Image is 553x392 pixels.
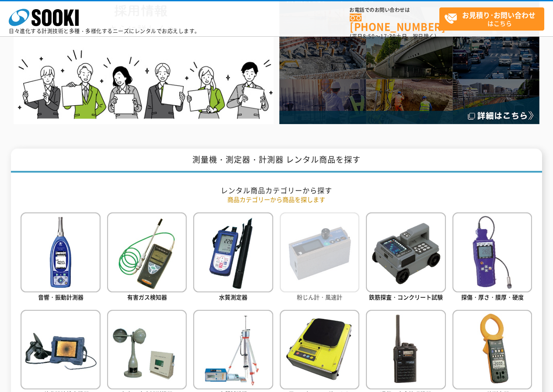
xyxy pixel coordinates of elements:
span: 有害ガス検知器 [127,293,167,301]
span: 音響・振動計測器 [38,293,83,301]
img: 粉じん計・風速計 [280,212,359,292]
h2: レンタル商品カテゴリーから探す [21,186,532,195]
strong: お見積り･お問い合わせ [462,10,536,20]
a: 粉じん計・風速計 [280,212,359,303]
img: 通信・安全管理機器 [366,310,445,389]
img: その他非破壊検査機器 [21,310,100,389]
img: 電子天秤・その他はかり [280,310,359,389]
img: その他測定器 [452,310,532,389]
span: 鉄筋探査・コンクリート試験 [369,293,443,301]
a: 鉄筋探査・コンクリート試験 [366,212,445,303]
img: 土質試験機 [193,310,273,389]
a: [PHONE_NUMBER] [350,14,439,31]
span: 8:50 [363,32,375,40]
img: 音響・振動計測器 [21,212,100,292]
span: 17:30 [380,32,396,40]
img: 有害ガス検知器 [107,212,187,292]
img: 気象・水文観測機器 [107,310,187,389]
span: お電話でのお問い合わせは [350,7,439,13]
a: 水質測定器 [193,212,273,303]
img: 水質測定器 [193,212,273,292]
span: はこちら [444,8,544,30]
span: 粉じん計・風速計 [297,293,342,301]
a: 有害ガス検知器 [107,212,187,303]
span: 探傷・厚さ・膜厚・硬度 [461,293,524,301]
h1: 測量機・測定器・計測器 レンタル商品を探す [11,149,542,173]
p: 日々進化する計測技術と多種・多様化するニーズにレンタルでお応えします。 [9,28,200,34]
img: 鉄筋探査・コンクリート試験 [366,212,445,292]
a: お見積り･お問い合わせはこちら [439,7,544,31]
p: 商品カテゴリーから商品を探します [21,195,532,204]
a: 音響・振動計測器 [21,212,100,303]
img: 探傷・厚さ・膜厚・硬度 [452,212,532,292]
span: (平日 ～ 土日、祝日除く) [350,32,436,40]
a: 探傷・厚さ・膜厚・硬度 [452,212,532,303]
span: 水質測定器 [219,293,247,301]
